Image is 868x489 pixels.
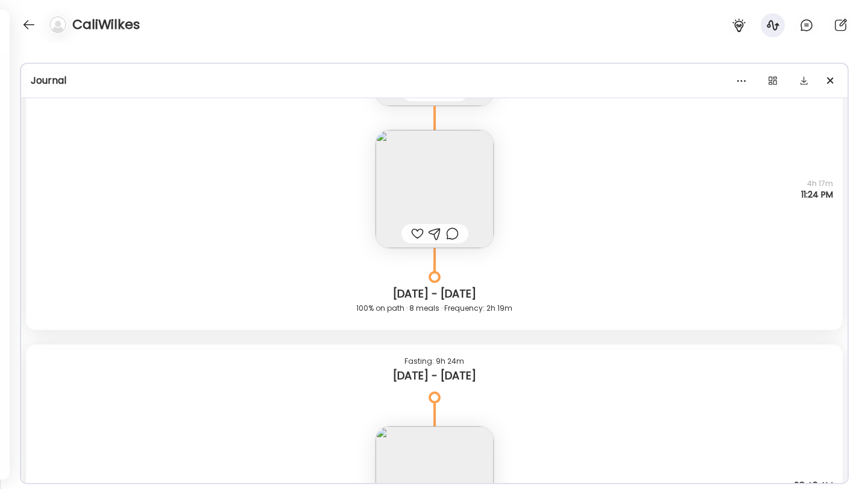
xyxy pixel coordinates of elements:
img: images%2FETioeCNYehhuGjICwPmSh2jUVMP2%2FxJs16rUbglvsD8Am8pZz%2FkYQz5wT3jF9yOAJdxEAT_240 [376,130,494,248]
span: 11:24 PM [801,189,833,200]
div: Journal [31,73,838,88]
div: 100% on path · 8 meals · Frequency: 2h 19m [36,301,833,316]
div: [DATE] - [DATE] [36,287,833,301]
h4: CaliWilkes [72,15,140,34]
img: bg-avatar-default.svg [49,16,66,33]
div: Fasting: 9h 24m [36,354,833,369]
span: 4h 17m [801,178,833,189]
div: [DATE] - [DATE] [36,369,833,383]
